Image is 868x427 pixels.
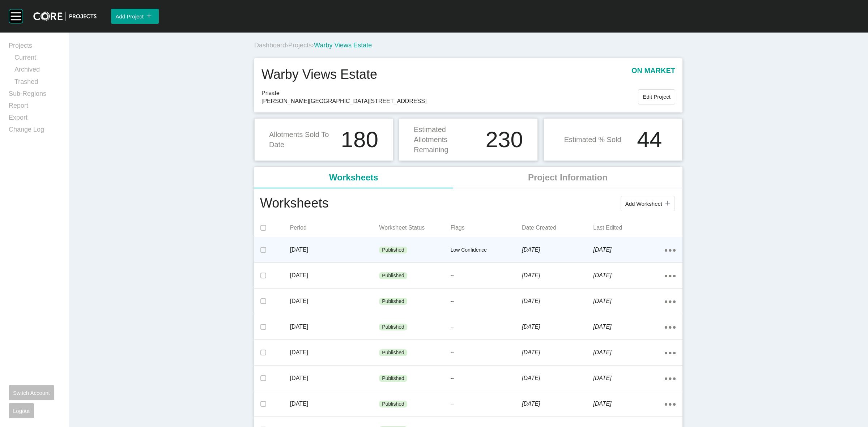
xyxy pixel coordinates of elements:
[451,401,522,408] p: --
[625,201,662,207] span: Add Worksheet
[593,323,664,331] p: [DATE]
[269,129,337,150] p: Allotments Sold To Date
[593,246,664,254] p: [DATE]
[314,42,372,49] span: Warby Views Estate
[451,298,522,305] p: --
[254,42,286,49] a: Dashboard
[261,89,638,97] span: Private
[33,12,97,21] img: core-logo-dark.3138cae2.png
[288,42,312,49] a: Projects
[290,374,379,382] p: [DATE]
[9,41,60,53] a: Projects
[341,128,378,151] h1: 180
[290,297,379,305] p: [DATE]
[451,247,522,254] p: Low Confidence
[451,324,522,331] p: --
[451,224,522,232] p: Flags
[115,13,144,20] span: Add Project
[453,167,682,188] li: Project Information
[261,97,638,105] span: [PERSON_NAME][GEOGRAPHIC_DATA][STREET_ADDRESS]
[382,401,404,408] p: Published
[637,128,662,151] h1: 44
[522,349,593,356] p: [DATE]
[593,272,664,279] p: [DATE]
[593,349,664,356] p: [DATE]
[382,247,404,254] p: Published
[9,385,54,400] button: Switch Account
[522,246,593,254] p: [DATE]
[593,400,664,408] p: [DATE]
[9,89,60,101] a: Sub-Regions
[13,408,30,414] span: Logout
[290,400,379,408] p: [DATE]
[290,349,379,356] p: [DATE]
[522,400,593,408] p: [DATE]
[14,77,60,89] a: Trashed
[631,65,675,84] p: on market
[290,272,379,279] p: [DATE]
[286,42,288,49] span: ›
[261,65,377,84] h1: Warby Views Estate
[9,101,60,113] a: Report
[522,374,593,382] p: [DATE]
[382,272,404,279] p: Published
[451,375,522,382] p: --
[638,89,675,104] button: Edit Project
[593,224,664,232] p: Last Edited
[451,272,522,279] p: --
[312,42,314,49] span: ›
[14,65,60,77] a: Archived
[621,196,675,211] button: Add Worksheet
[451,349,522,356] p: --
[593,374,664,382] p: [DATE]
[564,134,621,145] p: Estimated % Sold
[522,297,593,305] p: [DATE]
[111,9,159,24] button: Add Project
[379,224,450,232] p: Worksheet Status
[254,167,453,188] li: Worksheets
[382,298,404,305] p: Published
[522,323,593,331] p: [DATE]
[290,323,379,331] p: [DATE]
[260,194,328,213] h1: Worksheets
[522,224,593,232] p: Date Created
[414,124,481,155] p: Estimated Allotments Remaining
[382,349,404,356] p: Published
[13,390,50,396] span: Switch Account
[290,224,379,232] p: Period
[382,375,404,382] p: Published
[593,297,664,305] p: [DATE]
[290,246,379,254] p: [DATE]
[486,128,523,151] h1: 230
[522,272,593,279] p: [DATE]
[9,403,34,418] button: Logout
[14,53,60,65] a: Current
[643,94,671,100] span: Edit Project
[9,113,60,125] a: Export
[382,324,404,331] p: Published
[9,125,60,137] a: Change Log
